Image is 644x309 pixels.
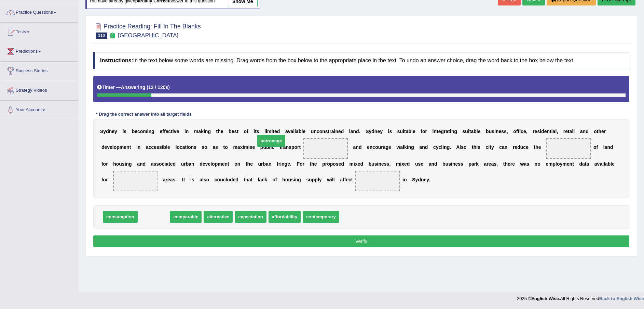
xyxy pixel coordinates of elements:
[121,85,146,90] b: Answering
[438,144,441,150] b: c
[438,129,441,134] b: e
[201,129,204,134] b: k
[359,144,362,150] b: d
[389,129,392,134] b: s
[433,129,434,134] b: i
[257,135,286,147] span: patronage
[381,144,383,150] b: r
[103,129,106,134] b: y
[117,144,120,150] b: p
[151,144,154,150] b: c
[486,129,489,134] b: b
[149,129,152,134] b: n
[247,129,248,134] b: f
[478,144,480,150] b: s
[478,129,481,134] b: e
[147,129,149,134] b: i
[546,138,591,159] span: Drop target
[311,129,314,134] b: u
[112,129,114,134] b: e
[351,129,353,134] b: a
[149,144,151,150] b: c
[441,129,444,134] b: g
[422,144,425,150] b: n
[162,129,164,134] b: f
[187,144,188,150] b: i
[260,144,263,150] b: p
[0,62,78,79] a: Success Stories
[213,144,215,150] b: a
[540,129,541,134] b: i
[425,129,427,134] b: r
[301,129,303,134] b: l
[146,144,149,150] b: a
[177,144,180,150] b: o
[164,129,166,134] b: f
[334,129,335,134] b: i
[437,129,438,134] b: t
[469,129,471,134] b: t
[515,144,517,150] b: e
[198,129,201,134] b: a
[177,129,179,134] b: e
[166,129,168,134] b: e
[160,129,162,134] b: e
[109,129,112,134] b: n
[293,129,294,134] b: i
[513,129,516,134] b: o
[441,144,442,150] b: l
[377,129,380,134] b: e
[303,138,348,159] span: Drop target
[104,144,107,150] b: e
[122,129,124,134] b: i
[517,144,520,150] b: d
[0,3,78,20] a: Practice Questions
[174,129,177,134] b: v
[255,129,257,134] b: t
[0,23,78,40] a: Tests
[534,144,536,150] b: t
[314,129,317,134] b: n
[580,129,583,134] b: a
[147,85,148,90] b: (
[356,129,359,134] b: d
[450,144,451,150] b: .
[601,129,604,134] b: e
[233,144,237,150] b: m
[266,129,267,134] b: i
[137,129,140,134] b: c
[526,129,527,134] b: ,
[583,129,586,134] b: n
[496,129,499,134] b: n
[124,129,126,134] b: s
[411,144,414,150] b: g
[492,129,494,134] b: s
[232,129,234,134] b: e
[550,129,551,134] b: t
[446,129,449,134] b: a
[486,144,489,150] b: c
[421,129,422,134] b: f
[477,129,478,134] b: l
[353,129,356,134] b: n
[143,129,147,134] b: m
[436,144,439,150] b: y
[166,144,167,150] b: l
[494,129,496,134] b: i
[243,144,244,150] b: i
[338,129,341,134] b: e
[488,144,490,150] b: i
[114,129,117,134] b: y
[541,129,544,134] b: d
[533,129,534,134] b: r
[112,144,114,150] b: l
[297,144,299,150] b: r
[474,129,477,134] b: b
[221,129,223,134] b: e
[468,129,469,134] b: i
[120,144,124,150] b: m
[491,144,494,150] b: y
[101,144,105,150] b: d
[404,144,407,150] b: k
[126,144,129,150] b: n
